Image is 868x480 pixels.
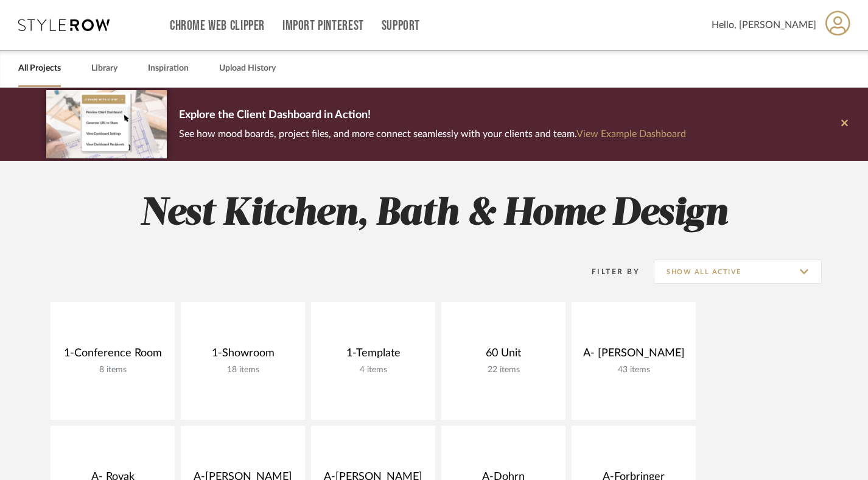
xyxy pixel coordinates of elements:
div: A- [PERSON_NAME] [581,347,686,365]
div: 43 items [581,365,686,375]
div: 22 items [451,365,556,375]
div: 18 items [191,365,295,375]
div: 1-Template [321,347,425,365]
a: Import Pinterest [282,21,364,31]
p: See how mood boards, project files, and more connect seamlessly with your clients and team. [179,125,686,143]
div: 60 Unit [451,347,556,365]
div: Filter By [576,266,640,278]
a: Inspiration [148,60,189,77]
div: 1-Conference Room [60,347,165,365]
div: 4 items [321,365,425,375]
a: All Projects [18,60,61,77]
span: Hello, [PERSON_NAME] [712,18,816,32]
a: Support [382,21,420,31]
a: Upload History [219,60,276,77]
img: d5d033c5-7b12-40c2-a960-1ecee1989c38.png [46,90,167,158]
div: 8 items [60,365,165,375]
p: Explore the Client Dashboard in Action! [179,106,686,125]
div: 1-Showroom [191,347,295,365]
a: Chrome Web Clipper [170,21,265,31]
a: Library [91,60,117,77]
a: View Example Dashboard [576,129,686,139]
